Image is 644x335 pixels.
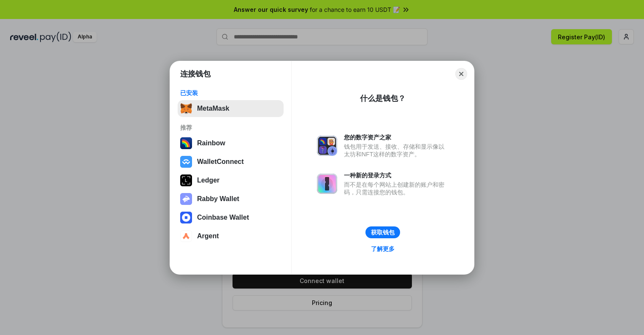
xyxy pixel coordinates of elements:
button: Rainbow [178,135,284,152]
div: Rabby Wallet [197,195,239,203]
img: svg+xml,%3Csvg%20width%3D%2228%22%20height%3D%2228%22%20viewBox%3D%220%200%2028%2028%22%20fill%3D... [180,230,192,242]
div: 获取钱包 [371,229,395,236]
div: Coinbase Wallet [197,214,249,221]
div: 推荐 [180,124,281,131]
div: 一种新的登录方式 [344,172,449,179]
a: 了解更多 [366,243,400,254]
div: Argent [197,232,219,240]
div: 您的数字资产之家 [344,133,449,141]
h1: 连接钱包 [180,69,211,79]
button: Close [455,68,467,80]
img: svg+xml,%3Csvg%20xmlns%3D%22http%3A%2F%2Fwww.w3.org%2F2000%2Fsvg%22%20fill%3D%22none%22%20viewBox... [317,174,337,194]
div: Ledger [197,177,219,184]
img: svg+xml,%3Csvg%20xmlns%3D%22http%3A%2F%2Fwww.w3.org%2F2000%2Fsvg%22%20fill%3D%22none%22%20viewBox... [317,136,337,156]
img: svg+xml,%3Csvg%20fill%3D%22none%22%20height%3D%2233%22%20viewBox%3D%220%200%2035%2033%22%20width%... [180,103,192,114]
div: WalletConnect [197,158,244,166]
button: Ledger [178,172,284,189]
img: svg+xml,%3Csvg%20width%3D%2228%22%20height%3D%2228%22%20viewBox%3D%220%200%2028%2028%22%20fill%3D... [180,156,192,168]
button: Argent [178,228,284,245]
button: Rabby Wallet [178,191,284,207]
div: 已安装 [180,89,281,97]
div: Rainbow [197,139,225,147]
img: svg+xml,%3Csvg%20xmlns%3D%22http%3A%2F%2Fwww.w3.org%2F2000%2Fsvg%22%20fill%3D%22none%22%20viewBox... [180,193,192,205]
button: WalletConnect [178,153,284,170]
img: svg+xml,%3Csvg%20width%3D%2228%22%20height%3D%2228%22%20viewBox%3D%220%200%2028%2028%22%20fill%3D... [180,212,192,223]
button: 获取钱包 [365,226,400,238]
img: svg+xml,%3Csvg%20xmlns%3D%22http%3A%2F%2Fwww.w3.org%2F2000%2Fsvg%22%20width%3D%2228%22%20height%3... [180,174,192,186]
button: Coinbase Wallet [178,209,284,226]
div: 钱包用于发送、接收、存储和显示像以太坊和NFT这样的数字资产。 [344,143,449,158]
button: MetaMask [178,100,284,117]
div: 什么是钱包？ [360,93,406,103]
div: MetaMask [197,105,229,112]
div: 而不是在每个网站上创建新的账户和密码，只需连接您的钱包。 [344,181,449,196]
div: 了解更多 [371,245,395,253]
img: svg+xml,%3Csvg%20width%3D%22120%22%20height%3D%22120%22%20viewBox%3D%220%200%20120%20120%22%20fil... [180,137,192,149]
